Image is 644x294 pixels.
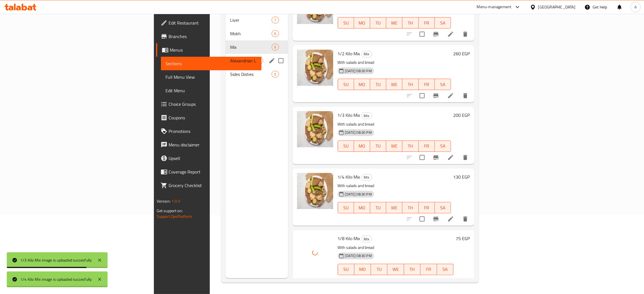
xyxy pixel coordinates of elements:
[429,212,443,226] button: Branch-specific-item
[272,44,279,51] div: items
[416,28,428,40] span: Select to update
[354,141,370,152] button: MO
[421,142,433,150] span: FR
[372,80,384,89] span: TU
[356,142,368,150] span: MO
[338,182,451,189] p: With salads and bread
[272,31,278,36] span: 6
[459,212,472,226] button: delete
[459,274,472,288] button: delete
[416,90,428,102] span: Select to update
[405,142,416,150] span: TH
[361,112,372,119] div: Mix
[370,141,386,152] button: TU
[226,11,288,83] nav: Menu sections
[362,236,372,242] span: Mix
[340,265,352,273] span: SU
[354,17,370,28] button: MO
[437,264,454,275] button: SA
[20,276,92,282] div: 1/4 Kilo Mix image is uploaded succesfully
[373,265,385,273] span: TU
[447,31,454,38] a: Edit menu item
[338,234,360,243] span: 1/8 Kilo Mix
[404,264,421,275] button: TH
[429,27,443,41] button: Branch-specific-item
[416,213,428,225] span: Select to update
[435,17,451,28] button: SA
[361,51,372,58] div: Mix
[338,79,354,90] button: SU
[226,67,288,81] div: Sides Dishes5
[338,202,354,213] button: SU
[156,30,261,43] a: Branches
[447,92,454,99] a: Edit menu item
[343,68,374,74] span: [DATE] 08:30 PM
[429,274,443,288] button: Branch-specific-item
[338,59,451,66] p: With salads and bread
[437,19,449,27] span: SA
[226,54,288,67] div: Alexandrian Liver5edit
[402,79,418,90] button: TH
[340,142,352,150] span: SU
[388,80,400,89] span: WE
[161,57,261,70] a: Sections
[343,253,374,258] span: [DATE] 08:30 PM
[343,192,374,197] span: [DATE] 08:30 PM
[272,17,279,23] div: items
[338,111,360,119] span: 1/3 Kilo Mix
[459,27,472,41] button: delete
[435,79,451,90] button: SA
[421,204,433,212] span: FR
[386,141,402,152] button: WE
[419,202,435,213] button: FR
[230,57,256,64] span: Alexandrian Liver
[435,141,451,152] button: SA
[272,30,279,37] div: items
[230,44,272,51] span: Mix
[402,141,418,152] button: TH
[338,244,454,251] p: With salads and bread
[297,173,333,209] img: 1/4 Kilo Mix
[370,17,386,28] button: TU
[406,265,418,273] span: TH
[388,204,400,212] span: WE
[429,89,443,102] button: Branch-specific-item
[356,19,368,27] span: MO
[297,50,333,86] img: 1/2 Kilo Mix
[165,87,257,94] span: Edit Menu
[169,101,257,107] span: Choice Groups
[156,111,261,124] a: Coupons
[338,17,354,28] button: SU
[419,79,435,90] button: FR
[386,79,402,90] button: WE
[156,16,261,30] a: Edit Restaurant
[447,216,454,222] a: Edit menu item
[169,155,257,162] span: Upsell
[343,130,374,135] span: [DATE] 08:30 PM
[161,70,261,84] a: Full Menu View
[362,113,372,119] span: Mix
[459,89,472,102] button: delete
[437,80,449,89] span: SA
[429,151,443,164] button: Branch-specific-item
[421,80,433,89] span: FR
[435,202,451,213] button: SA
[421,19,433,27] span: FR
[338,173,360,181] span: 1/4 Kilo Mix
[386,17,402,28] button: WE
[268,56,276,65] button: edit
[405,80,416,89] span: TH
[405,204,416,212] span: TH
[226,27,288,40] div: Mokh6
[354,202,370,213] button: MO
[437,204,449,212] span: SA
[372,142,384,150] span: TU
[453,50,470,58] h6: 260 EGP
[372,204,384,212] span: TU
[256,57,263,64] div: items
[226,40,288,54] div: Mix6
[423,265,435,273] span: FR
[169,19,257,26] span: Edit Restaurant
[157,207,183,214] span: Get support on:
[156,179,261,192] a: Grocery Checklist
